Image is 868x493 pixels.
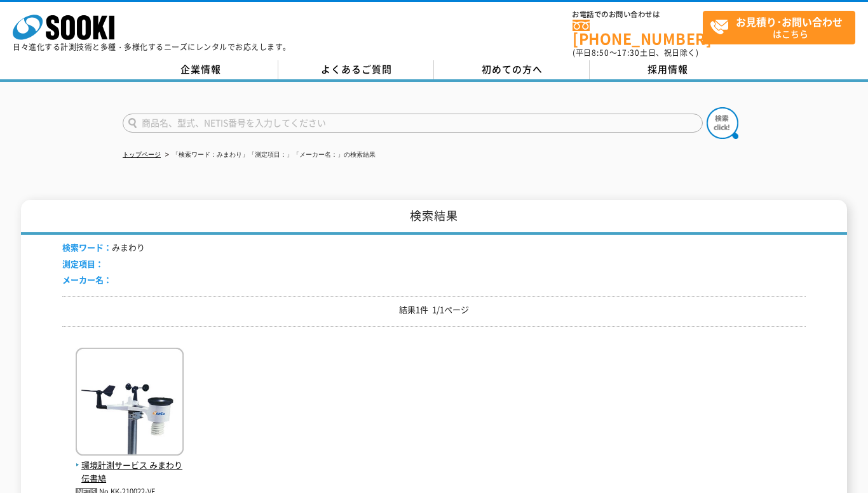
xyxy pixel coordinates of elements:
[573,47,698,58] span: (平日 ～ 土日、祝日除く)
[573,20,703,46] a: [PHONE_NUMBER]
[482,62,543,76] span: 初めての方へ
[62,241,145,254] li: みまわり
[592,47,609,58] span: 8:50
[434,60,590,79] a: 初めての方へ
[123,60,278,79] a: 企業情報
[123,151,161,158] a: トップページ
[62,241,112,253] span: 検索ワード：
[123,114,703,133] input: 商品名、型式、NETIS番号を入力してください
[163,148,376,162] li: 「検索ワード：みまわり」「測定項目：」「メーカー名：」の検索結果
[617,47,640,58] span: 17:30
[278,60,434,79] a: よくあるご質問
[703,11,855,44] a: お見積り･お問い合わせはこちら
[62,273,112,286] span: メーカー名：
[573,11,703,18] span: お電話でのお問い合わせは
[590,60,745,79] a: 採用情報
[76,459,184,485] span: 環境計測サービス みまわり伝書鳩
[76,445,184,485] a: 環境計測サービス みまわり伝書鳩
[707,107,738,139] img: btn_search.png
[21,200,847,235] h1: 検索結果
[62,303,806,317] p: 結果1件 1/1ページ
[62,258,104,270] span: 測定項目：
[13,43,291,51] p: 日々進化する計測技術と多種・多様化するニーズにレンタルでお応えします。
[736,14,843,29] strong: お見積り･お問い合わせ
[76,348,184,459] img: みまわり伝書鳩
[710,11,855,43] span: はこちら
